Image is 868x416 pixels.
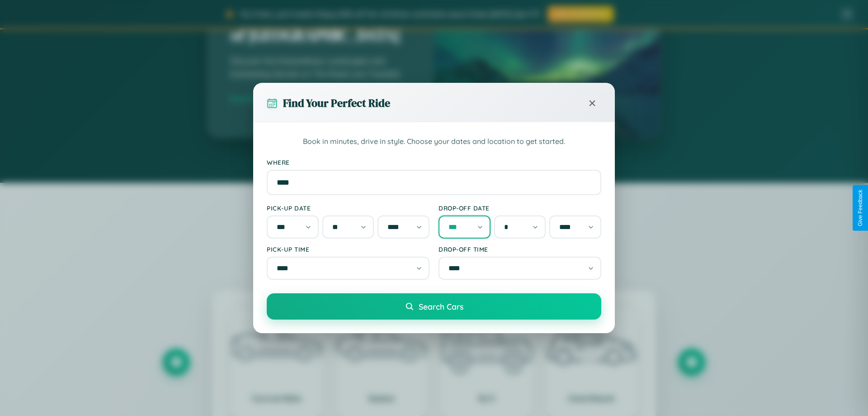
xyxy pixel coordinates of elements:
p: Book in minutes, drive in style. Choose your dates and location to get started. [267,136,601,148]
label: Drop-off Date [439,204,601,212]
label: Drop-off Time [439,245,601,253]
button: Search Cars [267,293,601,320]
label: Pick-up Date [267,204,429,212]
label: Pick-up Time [267,245,429,253]
h3: Find Your Perfect Ride [283,96,390,110]
span: Search Cars [419,301,463,311]
label: Where [267,158,601,166]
